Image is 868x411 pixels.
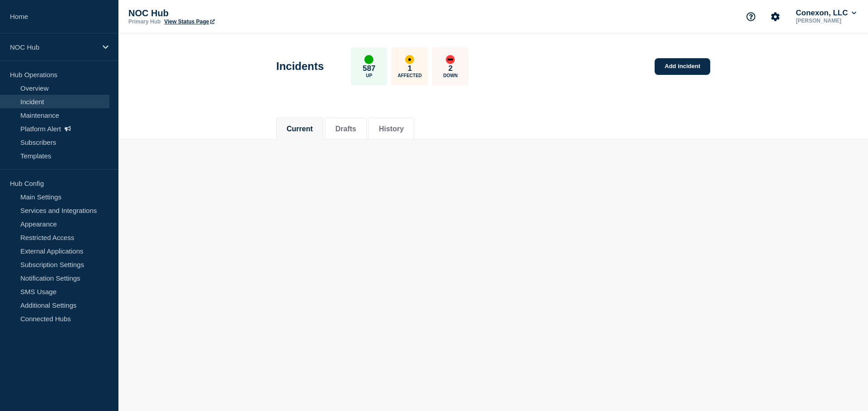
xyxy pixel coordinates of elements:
[287,125,313,133] button: Current
[794,18,858,24] p: [PERSON_NAME]
[128,8,309,18] p: NOC Hub
[408,64,412,73] p: 1
[366,73,372,78] p: Up
[363,64,375,73] p: 587
[379,125,404,133] button: History
[655,58,710,75] a: Add incident
[276,60,324,73] h1: Incidents
[128,18,160,25] p: Primary Hub
[448,64,453,73] p: 2
[741,7,760,26] button: Support
[446,55,455,64] div: down
[405,55,414,64] div: affected
[335,125,356,133] button: Drafts
[766,7,785,26] button: Account settings
[398,73,422,78] p: Affected
[794,9,858,18] button: Conexon, LLC
[364,55,373,64] div: up
[443,73,458,78] p: Down
[10,43,97,51] p: NOC Hub
[164,18,214,25] a: View Status Page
